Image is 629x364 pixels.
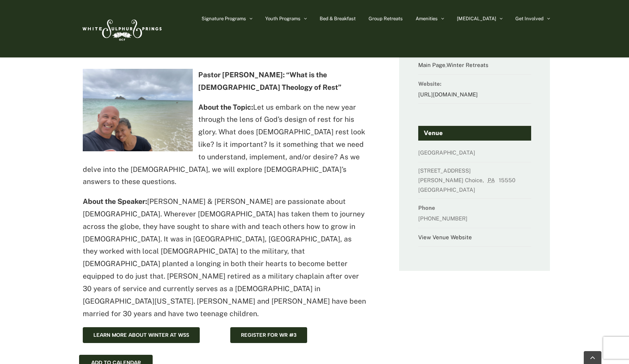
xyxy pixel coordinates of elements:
span: Get Involved [515,16,544,21]
strong: About the Topic: [198,103,253,111]
dt: Phone [418,202,531,213]
span: Bed & Breakfast [320,16,356,21]
span: [STREET_ADDRESS] [418,167,471,174]
a: [URL][DOMAIN_NAME] [418,91,478,98]
span: 15550 [499,177,518,183]
dt: Website: [418,78,531,89]
dd: [PHONE_NUMBER] [418,213,531,228]
a: View Venue Website [418,234,472,240]
span: Signature Programs [202,16,246,21]
a: Learn more about winter at WSS [83,327,200,343]
span: Register for WR #3 [241,332,296,338]
span: [MEDICAL_DATA] [457,16,496,21]
span: Youth Programs [265,16,301,21]
a: Register for WR #3 [230,327,307,343]
span: Group Retreats [369,16,403,21]
h4: Venue [418,126,531,141]
span: [GEOGRAPHIC_DATA] [418,187,477,193]
dd: , [418,60,531,74]
strong: Pastor [PERSON_NAME]: “What is the [DEMOGRAPHIC_DATA] Theology of Rest” [198,71,341,91]
a: Main Page [418,62,445,68]
span: [PERSON_NAME] Choice [418,177,483,183]
abbr: Pennsylvania [488,177,497,183]
span: Amenities [416,16,438,21]
dd: [GEOGRAPHIC_DATA] [418,147,531,162]
span: , [483,177,486,183]
strong: About the Speaker: [83,197,147,205]
p: [PERSON_NAME] & [PERSON_NAME] are passionate about [DEMOGRAPHIC_DATA]. Wherever [DEMOGRAPHIC_DATA... [83,195,366,320]
p: Let us embark on the new year through the lens of God’s design of rest for his glory. What does [... [83,101,366,188]
span: Learn more about winter at WSS [93,332,189,338]
a: Winter Retreats [447,62,488,68]
img: White Sulphur Springs Logo [79,11,164,46]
